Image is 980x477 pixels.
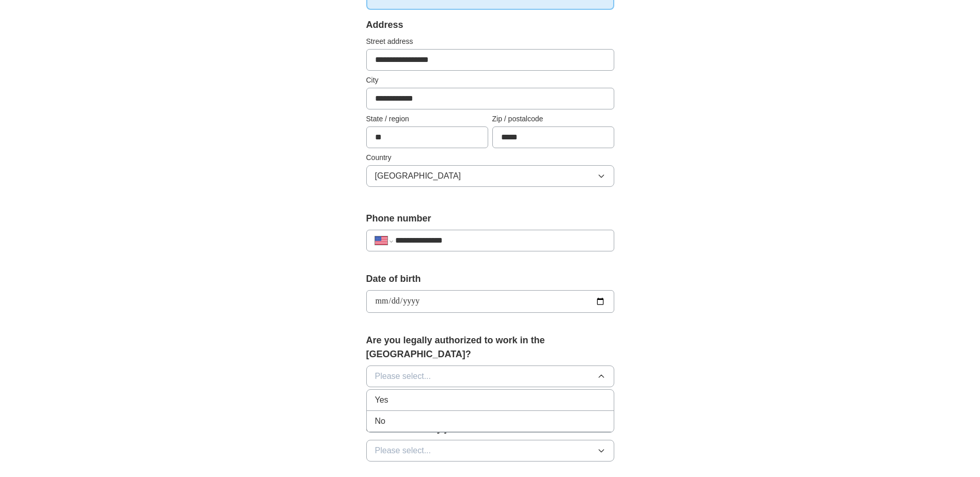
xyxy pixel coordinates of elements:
label: Country [366,152,614,163]
label: Zip / postalcode [492,114,614,124]
span: No [375,415,385,427]
label: Are you legally authorized to work in the [GEOGRAPHIC_DATA]? [366,333,614,361]
label: Date of birth [366,272,614,286]
label: Street address [366,36,614,47]
button: Please select... [366,365,614,387]
label: City [366,75,614,86]
label: State / region [366,114,488,124]
button: [GEOGRAPHIC_DATA] [366,165,614,187]
span: Please select... [375,370,431,383]
span: Yes [375,394,388,406]
button: Please select... [366,440,614,462]
span: Please select... [375,444,431,457]
span: [GEOGRAPHIC_DATA] [375,170,461,182]
div: Address [366,18,614,32]
label: Phone number [366,212,614,226]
